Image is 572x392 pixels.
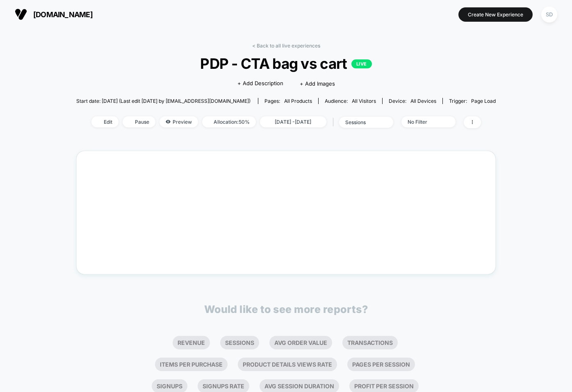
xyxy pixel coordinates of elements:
[12,8,95,21] button: [DOMAIN_NAME]
[458,7,533,22] button: Create New Experience
[76,98,251,104] span: Start date: [DATE] (Last edit [DATE] by [EMAIL_ADDRESS][DOMAIN_NAME])
[202,116,256,127] span: Allocation: 50%
[15,8,27,20] img: Visually logo
[345,119,378,125] div: sessions
[264,98,312,104] div: Pages:
[269,336,332,349] li: Avg Order Value
[237,79,283,88] span: + Add Description
[351,59,372,68] p: LIVE
[342,336,398,349] li: Transactions
[173,336,210,349] li: Revenue
[204,303,368,315] p: Would like to see more reports?
[33,10,93,19] span: [DOMAIN_NAME]
[91,116,119,127] span: Edit
[410,98,436,104] span: all devices
[238,358,337,371] li: Product Details Views Rate
[539,6,560,23] button: SD
[220,336,259,349] li: Sessions
[155,358,228,371] li: Items Per Purchase
[541,7,557,23] div: SD
[284,98,312,104] span: all products
[330,116,339,128] span: |
[408,119,440,125] div: No Filter
[252,43,320,49] a: < Back to all live experiences
[449,98,496,104] div: Trigger:
[160,116,198,127] span: Preview
[325,98,376,104] div: Audience:
[347,358,415,371] li: Pages Per Session
[97,55,474,72] span: PDP - CTA bag vs cart
[260,116,326,127] span: [DATE] - [DATE]
[352,98,376,104] span: All Visitors
[300,80,335,87] span: + Add Images
[382,98,442,104] span: Device:
[123,116,155,127] span: Pause
[471,98,496,104] span: Page Load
